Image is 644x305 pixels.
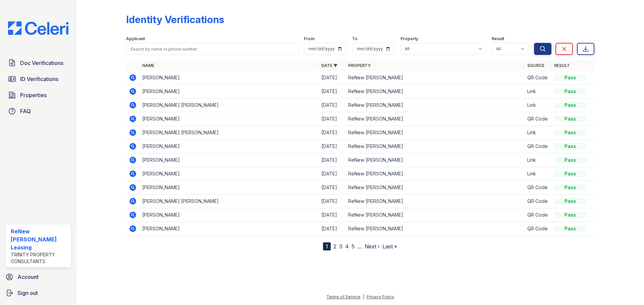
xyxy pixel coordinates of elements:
[319,140,345,153] td: [DATE]
[17,289,38,297] span: Sign out
[400,36,418,42] label: Property
[3,270,74,284] a: Account
[140,167,319,181] td: [PERSON_NAME]
[319,153,345,167] td: [DATE]
[365,243,380,250] a: Next ›
[554,88,586,95] div: Pass
[525,98,551,112] td: Link
[554,225,586,232] div: Pass
[525,126,551,140] td: Link
[126,36,145,42] label: Applicant
[345,195,525,208] td: ReNew [PERSON_NAME]
[319,195,345,208] td: [DATE]
[319,98,345,112] td: [DATE]
[525,153,551,167] td: Link
[140,85,319,98] td: [PERSON_NAME]
[348,63,371,68] a: Property
[319,222,345,236] td: [DATE]
[319,85,345,98] td: [DATE]
[11,227,68,251] div: ReNew [PERSON_NAME] Leasing
[525,222,551,236] td: QR Code
[319,181,345,195] td: [DATE]
[319,208,345,222] td: [DATE]
[554,184,586,191] div: Pass
[319,71,345,85] td: [DATE]
[525,112,551,126] td: QR Code
[554,143,586,150] div: Pass
[321,63,337,68] a: Date ▼
[525,71,551,85] td: QR Code
[554,170,586,177] div: Pass
[140,140,319,153] td: [PERSON_NAME]
[367,294,394,299] a: Privacy Policy
[140,126,319,140] td: [PERSON_NAME] [PERSON_NAME]
[20,107,31,115] span: FAQ
[345,243,349,250] a: 4
[140,153,319,167] td: [PERSON_NAME]
[525,181,551,195] td: QR Code
[140,181,319,195] td: [PERSON_NAME]
[492,36,504,42] label: Result
[20,59,63,67] span: Doc Verifications
[323,242,331,250] div: 1
[363,294,364,299] div: |
[11,251,68,265] div: Trinity Property Consultants
[140,98,319,112] td: [PERSON_NAME] [PERSON_NAME]
[140,208,319,222] td: [PERSON_NAME]
[140,112,319,126] td: [PERSON_NAME]
[5,72,71,86] a: ID Verifications
[319,112,345,126] td: [DATE]
[126,13,224,25] div: Identity Verifications
[319,167,345,181] td: [DATE]
[345,222,525,236] td: ReNew [PERSON_NAME]
[382,243,397,250] a: Last »
[345,140,525,153] td: ReNew [PERSON_NAME]
[525,208,551,222] td: QR Code
[525,167,551,181] td: Link
[554,102,586,108] div: Pass
[554,129,586,136] div: Pass
[17,273,39,281] span: Account
[554,74,586,81] div: Pass
[345,71,525,85] td: ReNew [PERSON_NAME]
[345,208,525,222] td: ReNew [PERSON_NAME]
[357,242,362,250] span: …
[352,36,358,42] label: To
[20,75,58,83] span: ID Verifications
[554,157,586,163] div: Pass
[339,243,342,250] a: 3
[345,181,525,195] td: ReNew [PERSON_NAME]
[140,222,319,236] td: [PERSON_NAME]
[554,116,586,122] div: Pass
[326,294,361,299] a: Terms of Service
[3,286,74,300] a: Sign out
[554,212,586,218] div: Pass
[554,63,570,68] a: Result
[345,167,525,181] td: ReNew [PERSON_NAME]
[554,198,586,205] div: Pass
[527,63,544,68] a: Source
[525,85,551,98] td: Link
[3,21,74,35] img: CE_Logo_Blue-a8612792a0a2168367f1c8372b55b34899dd931a85d93a1a3d3e32e68fde9ad4.png
[345,85,525,98] td: ReNew [PERSON_NAME]
[525,140,551,153] td: QR Code
[345,98,525,112] td: ReNew [PERSON_NAME]
[304,36,314,42] label: From
[5,56,71,70] a: Doc Verifications
[345,126,525,140] td: ReNew [PERSON_NAME]
[345,153,525,167] td: ReNew [PERSON_NAME]
[20,91,47,99] span: Properties
[352,243,355,250] a: 5
[5,88,71,102] a: Properties
[140,195,319,208] td: [PERSON_NAME] [PERSON_NAME]
[525,195,551,208] td: QR Code
[319,126,345,140] td: [DATE]
[126,43,299,55] input: Search by name or phone number
[345,112,525,126] td: ReNew [PERSON_NAME]
[5,104,71,118] a: FAQ
[142,63,154,68] a: Name
[140,71,319,85] td: [PERSON_NAME]
[333,243,336,250] a: 2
